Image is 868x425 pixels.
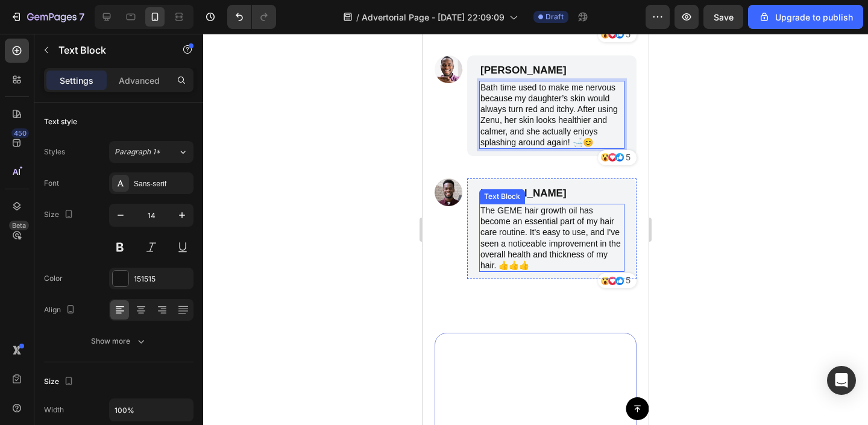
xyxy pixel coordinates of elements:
input: Auto [110,399,193,421]
span: / [356,11,359,24]
p: Advanced [119,74,160,87]
button: Save [703,5,743,29]
p: [PERSON_NAME] [58,153,201,166]
button: Paragraph 1* [109,141,193,163]
span: Advertorial Page - [DATE] 22:09:09 [362,11,505,24]
div: Upgrade to publish [758,11,853,24]
div: Color [44,273,63,284]
p: Bath time used to make me nervous because my daughter’s skin would always turn red and itchy. Aft... [58,48,201,114]
span: Save [714,12,734,22]
p: 5 [203,118,208,130]
div: Text style [44,116,77,127]
p: 7 [79,10,84,24]
p: The GEME hair growth oil has become an essential part of my hair care routine. It's easy to use, ... [58,171,201,237]
p: Settings [60,74,93,87]
div: Undo/Redo [227,5,276,29]
div: Show more [91,335,147,347]
div: Styles [44,146,65,157]
div: Text Block [59,157,100,168]
img: gempages_586075390376674139-951df464-bf84-4c22-be27-682b8d59030d.png [12,145,40,172]
div: Rich Text Editor. Editing area: main [57,47,202,115]
div: 450 [11,128,29,138]
div: Beta [9,221,29,230]
div: Align [44,302,78,318]
div: Width [44,405,64,415]
div: Font [44,178,59,189]
div: Open Intercom Messenger [827,366,856,395]
p: Text Block [58,43,161,57]
div: Size [44,207,76,223]
div: 151515 [134,274,190,285]
div: Sans-serif [134,178,190,189]
div: Size [44,374,76,390]
button: Upgrade to publish [748,5,863,29]
p: 5 [203,241,208,253]
button: Show more [44,330,193,352]
span: Paragraph 1* [115,146,160,157]
iframe: Design area [423,34,649,425]
button: 7 [5,5,90,29]
img: gempages_586075390376674139-8580bf98-dac4-42f8-a629-a6100d74e0dc.png [12,22,40,49]
span: Draft [546,11,564,22]
p: [PERSON_NAME] [58,30,201,43]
